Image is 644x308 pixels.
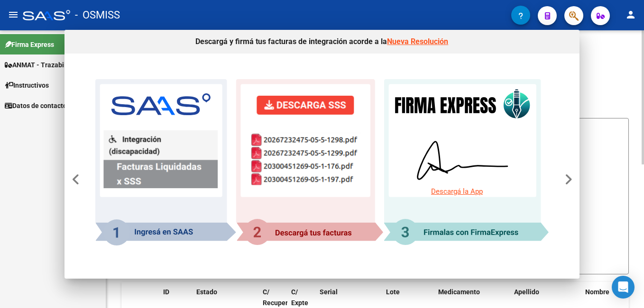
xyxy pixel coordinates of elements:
img: Logo Firma Express [95,79,549,246]
span: Datos de contacto [5,100,67,111]
span: Firma Express [5,39,54,50]
span: - OSMISS [75,5,120,26]
span: ANMAT - Trazabilidad [5,60,79,70]
span: Medicamento [438,288,480,296]
mat-icon: menu [8,9,19,20]
span: Apellido [514,288,539,296]
h4: Descargá y firmá tus facturas de integración acorde a la [64,30,580,54]
a: Nueva Resolución [387,37,448,46]
mat-icon: person [625,9,636,20]
div: Open Intercom Messenger [612,276,635,299]
span: Estado [196,288,217,296]
span: C/ Recupero [263,288,292,307]
span: Nombre [585,288,609,296]
span: C/ Expte [291,288,308,307]
a: Descargá la App [431,187,483,196]
span: Serial [320,288,338,296]
span: Instructivos [5,80,49,91]
span: ID [163,288,169,296]
span: Lote [386,288,400,296]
